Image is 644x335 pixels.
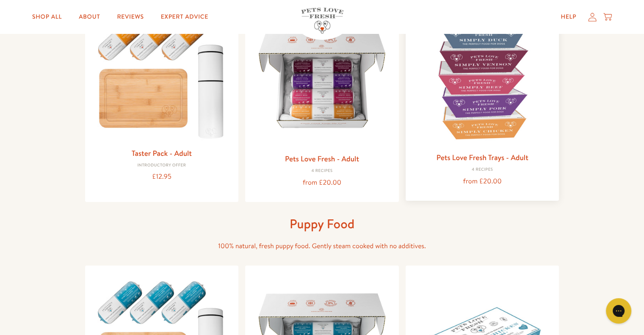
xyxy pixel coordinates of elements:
[412,167,553,172] div: 4 Recipes
[252,177,392,188] div: from £20.00
[252,169,392,174] div: 4 Recipes
[92,9,232,143] img: Taster Pack - Adult
[92,163,232,168] div: Introductory Offer
[187,216,458,232] h1: Puppy Food
[154,8,215,25] a: Expert Advice
[92,171,232,183] div: £12.95
[602,295,636,327] iframe: Gorgias live chat messenger
[554,8,583,25] a: Help
[412,8,553,148] img: Pets Love Fresh Trays - Adult
[301,8,343,33] img: Pets Love Fresh
[132,148,192,158] a: Taster Pack - Adult
[218,241,426,251] span: 100% natural, fresh puppy food. Gently steam cooked with no additives.
[110,8,150,25] a: Reviews
[412,176,553,187] div: from £20.00
[72,8,107,25] a: About
[285,153,359,164] a: Pets Love Fresh - Adult
[437,152,528,163] a: Pets Love Fresh Trays - Adult
[252,9,392,149] img: Pets Love Fresh - Adult
[25,8,69,25] a: Shop All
